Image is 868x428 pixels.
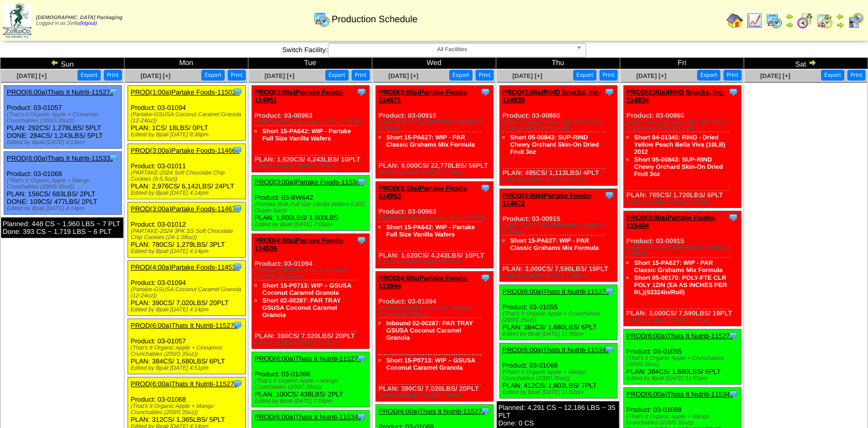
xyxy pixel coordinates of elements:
div: Edited by Bpali [DATE] 7:05pm [255,221,369,228]
button: Print [476,70,494,81]
a: PROD(3:00a)Partake Foods-114674 [131,205,240,213]
div: Product: 03-01055 PLAN: 384CS / 1,680LBS / 6PLT [500,285,618,340]
a: [DATE] [+] [140,72,170,80]
div: Product: 03-01094 PLAN: 390CS / 7,020LBS / 20PLT [376,272,494,402]
img: calendarblend.gif [797,12,813,29]
div: (Partake-GSUSA Coconut Caramel Granola (12-24oz)) [131,112,245,124]
div: Edited by Bpali [DATE] 6:50pm [626,199,741,205]
img: calendarcustomer.gif [847,12,864,29]
a: Short 05-00843: SUP-RIND Chewy Orchard Skin-On Dried Fruit 3oz [510,134,599,155]
a: PROD(4:00a)Partake Foods-113944 [378,274,468,290]
img: Tooltip [480,273,491,283]
div: (Partake-GSUSA Coconut Caramel Granola (12-24oz)) [255,267,369,280]
div: (That's It Organic Apple + Mango Crunchables (200/0.35oz)) [255,378,369,390]
div: Product: 03-01094 PLAN: 390CS / 7,020LBS / 20PLT [128,261,246,316]
img: arrowleft.gif [785,12,794,21]
div: Product: 03-01057 PLAN: 292CS / 1,278LBS / 5PLT DONE: 284CS / 1,243LBS / 5PLT [4,86,122,149]
img: Tooltip [232,262,243,272]
img: arrowleft.gif [836,12,844,21]
div: Edited by Bpali [DATE] 11:00pm [502,331,617,337]
span: [DATE] [+] [388,72,418,80]
img: Tooltip [728,389,738,399]
div: Product: 03-00915 PLAN: 3,000CS / 7,590LBS / 19PLT [624,211,741,326]
div: (Partake-GSUSA Coconut Caramel Granola (12-24oz)) [131,287,245,299]
div: (PARTAKE-6.75oz [PERSON_NAME] (6-6.75oz)) [502,223,617,235]
img: Tooltip [480,406,491,416]
img: Tooltip [604,344,614,355]
img: Tooltip [728,330,738,341]
img: Tooltip [108,153,119,163]
div: Edited by Bpali [DATE] 4:14pm [131,190,245,196]
img: calendarprod.gif [313,11,330,27]
a: Short 05-00843: SUP-RIND Chewy Orchard Skin-On Dried Fruit 3oz [634,156,723,178]
span: [DATE] [+] [760,72,790,80]
a: (logout) [80,21,97,26]
img: Tooltip [728,212,738,223]
div: Product: 03-01094 PLAN: 1CS / 18LBS / 0PLT [128,86,246,141]
img: home.gif [727,12,743,29]
td: Wed [372,58,496,69]
div: Product: 03-00915 PLAN: 9,000CS / 22,770LBS / 56PLT [376,86,494,179]
img: arrowright.gif [836,21,844,29]
a: Short 15-P0713: WIP – GSUSA Coconut Caramel Granola [262,282,351,296]
div: Product: 03-01068 PLAN: 100CS / 438LBS / 2PLT [252,352,370,407]
a: [DATE] [+] [512,72,542,80]
div: (That's It Organic Apple + Crunchables (200/0.35oz)) [502,311,617,323]
a: PROD(6:00a)Thats It Nutriti-115275 [378,407,485,415]
img: Tooltip [356,87,367,97]
div: Edited by Bpali [DATE] 4:51pm [131,365,245,371]
img: Tooltip [356,235,367,245]
a: PROD(6:00a)Thats It Nutriti-115273 [131,380,238,388]
div: (That's It Organic Apple + Crunchables (200/0.35oz)) [626,355,741,368]
div: (PARTAKE-6.75oz [PERSON_NAME] (6-6.75oz)) [626,245,741,257]
a: PROD(2:00a)RIND Snacks, Inc-114935 [502,88,601,104]
button: Export [697,70,720,81]
img: arrowright.gif [785,21,794,29]
td: Thu [496,58,620,69]
div: Product: 03-00963 PLAN: 1,620CS / 4,243LBS / 10PLT [252,86,370,172]
div: (That's It Organic Apple + Mango Crunchables (200/0.35oz)) [626,414,741,426]
div: (That's It Organic Apple + Mango Crunchables (200/0.35oz)) [502,369,617,382]
div: Product: 03-00860 PLAN: 495CS / 1,113LBS / 4PLT [500,86,618,186]
span: All Facilities [333,43,572,56]
div: Edited by Bpali [DATE] 8:27pm [378,259,493,265]
div: (PARTAKE-2024 Soft Chocolate Chip Cookies (6-5.5oz)) [131,170,245,182]
button: Print [847,70,865,81]
img: Tooltip [356,353,367,363]
button: Export [201,70,225,81]
div: Edited by Bpali [DATE] 3:45pm [378,392,493,399]
a: PROD(6:00a)Thats It Nutriti-115346 [626,390,733,398]
button: Print [104,70,122,81]
div: Edited by Bpali [DATE] 6:51pm [502,177,617,183]
img: Tooltip [232,320,243,330]
img: calendarprod.gif [766,12,782,29]
div: Edited by Bpali [DATE] 11:09pm [378,169,493,176]
div: Edited by Bpali [DATE] 7:52pm [626,317,741,323]
img: zoroco-logo-small.webp [3,3,31,38]
a: PROD(6:00a)Thats It Nutriti-115345 [502,346,609,354]
div: (That's It Organic Apple + Cinnamon Crunchables (200/0.35oz)) [7,112,121,124]
a: PROD(6:00a)Thats It Nutriti-115332 [7,154,114,162]
a: PROD(3:00a)Partake Foods-115404 [626,214,716,229]
img: arrowleft.gif [51,58,59,67]
a: PROD(6:00a)Thats It Nutriti-115271 [7,88,114,96]
td: Fri [620,58,744,69]
button: Export [573,70,596,81]
div: Product: 03-00860 PLAN: 765CS / 1,720LBS / 6PLT [624,86,741,208]
a: PROD(6:00a)Thats It Nutriti-115343 [255,413,361,421]
div: Edited by Bpali [DATE] 7:05pm [255,340,369,346]
a: [DATE] [+] [636,72,666,80]
td: Tue [248,58,372,69]
div: Product: 03-01068 PLAN: 156CS / 683LBS / 2PLT DONE: 109CS / 477LBS / 2PLT [4,152,122,215]
div: Edited by Bpali [DATE] 4:14pm [131,248,245,255]
a: Short 04-01345: RIND - Dried Yellow Peach Bella Viva (10LB) 2012 [634,134,725,155]
td: Mon [124,58,248,69]
div: Planned: 448 CS ~ 1,960 LBS ~ 7 PLT Done: 393 CS ~ 1,719 LBS ~ 6 PLT [1,217,123,238]
div: (Partake Bulk Full size Vanilla Wafers (LBS) (Super Sac)) [255,201,369,214]
img: Tooltip [604,87,614,97]
div: Product: 03-01055 PLAN: 384CS / 1,680LBS / 6PLT [624,329,741,385]
div: (That's It Organic Apple + Mango Crunchables (200/0.35oz)) [7,178,121,190]
a: Short 05-00170: POLY-FTE CLR POLY 12IN (EA AS INCHES PER RL)(93324in/Roll) [634,274,727,296]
